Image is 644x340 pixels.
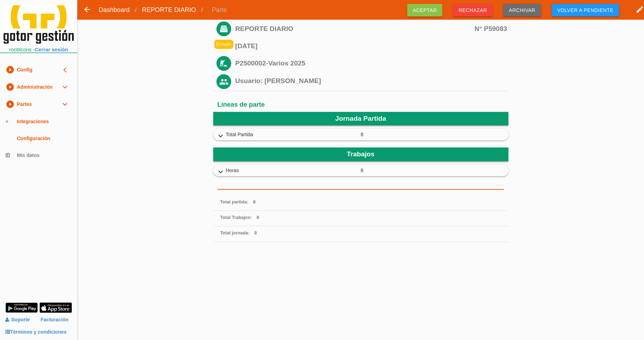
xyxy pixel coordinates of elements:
[207,1,232,19] span: Parte
[256,215,259,220] span: 8
[60,96,69,113] i: expand_more
[503,4,541,17] span: Archivar
[361,131,496,138] span: 8
[220,230,250,235] span: Total jornada:
[4,5,74,44] img: itcons-logo
[552,4,619,17] span: Volver a pendiente
[5,317,30,322] a: Soporte
[226,167,361,174] span: Horas
[636,2,644,17] i: edit
[253,199,255,204] span: 8
[407,4,443,17] span: Aceptar
[213,112,508,125] header: Jornada Partida
[216,56,231,71] img: ic_work_in_progress_white.png
[60,78,69,95] i: expand_more
[216,74,231,89] img: ic_action_name2.png
[6,61,14,78] i: play_circle_filled
[235,77,321,84] span: Usuario: [PERSON_NAME]
[220,199,248,204] span: Total partida:
[361,167,496,174] span: 8
[6,96,14,113] i: play_circle_filled
[35,47,68,52] a: Cerrar sesión
[235,59,306,67] a: P2500002-Varios 2025
[226,131,361,138] span: Total Partida
[474,25,507,32] span: N° P59083
[220,215,252,220] span: Total Trabajos:
[217,101,504,108] h6: Lineas de parte
[214,40,233,49] p: Enviado
[235,25,507,32] span: REPORTE DIARIO
[5,329,66,335] a: Términos y condiciones
[235,43,507,49] span: [DATE]
[41,314,69,326] a: Facturación
[5,302,38,313] img: google-play.png
[215,132,226,141] i: expand_more
[216,21,231,36] img: ic_action_modelo_de_partes_blanco.png
[39,302,72,313] img: app-store.png
[215,168,226,177] i: expand_more
[6,78,14,95] i: play_circle_filled
[213,147,508,161] header: Trabajos
[453,4,493,17] span: Rechazar
[254,230,257,235] span: 8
